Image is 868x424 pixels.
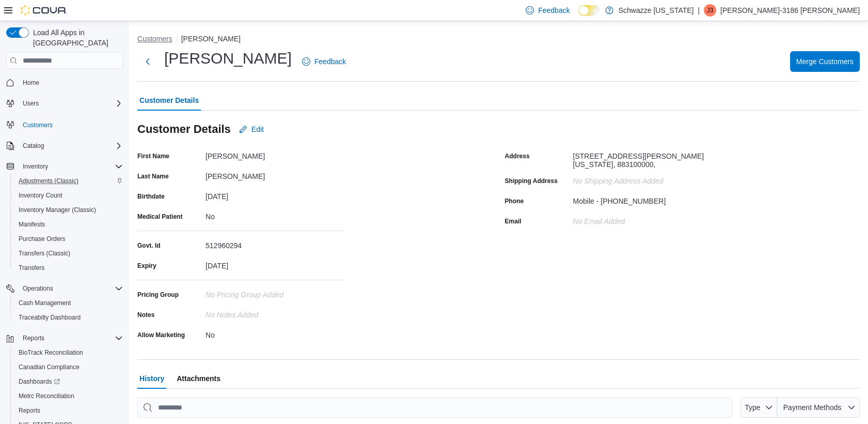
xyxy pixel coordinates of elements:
span: Catalog [19,140,123,152]
span: Purchase Orders [14,233,123,245]
span: Customers [23,121,53,129]
span: Manifests [19,220,45,229]
div: 512960294 [206,237,344,250]
span: Traceabilty Dashboard [14,311,123,324]
button: Reports [10,403,127,418]
span: Feedback [314,56,346,67]
span: Reports [14,404,123,417]
a: Home [19,77,43,89]
span: Reports [19,332,123,344]
span: Operations [19,282,123,295]
button: Manifests [10,217,127,232]
input: This is a search bar. As you type, the results lower in the page will automatically filter. [137,397,732,418]
span: Manifests [14,218,123,231]
button: Cash Management [10,296,127,310]
button: Customers [2,117,127,132]
img: Cova [21,5,67,16]
a: Transfers (Classic) [14,247,74,260]
span: J3 [707,4,714,17]
span: History [139,368,164,389]
a: Feedback [298,51,350,72]
button: Edit [235,119,268,140]
span: BioTrack Reconciliation [19,349,83,357]
button: Customers [137,35,172,43]
button: Inventory Manager (Classic) [10,203,127,217]
a: Purchase Orders [14,233,70,245]
span: Cash Management [14,297,123,309]
button: Operations [2,281,127,296]
button: Transfers [10,261,127,275]
a: Dashboards [10,374,127,389]
label: Phone [505,197,524,205]
span: Edit [251,124,264,134]
span: Dark Mode [578,16,579,17]
div: [PERSON_NAME] [206,168,344,180]
button: Users [19,97,43,110]
span: Transfers [19,264,44,272]
h3: Customer Details [137,123,231,135]
label: Birthdate [137,192,165,201]
span: BioTrack Reconciliation [14,346,123,359]
button: Transfers (Classic) [10,246,127,261]
a: Cash Management [14,297,75,309]
div: No Shipping Address added [573,173,712,185]
div: No Pricing Group Added [206,286,344,299]
label: Address [505,152,530,160]
div: No Email added [573,213,625,225]
button: Metrc Reconciliation [10,389,127,403]
button: Catalog [19,140,48,152]
span: Dashboards [14,375,123,388]
button: BioTrack Reconciliation [10,345,127,360]
a: Metrc Reconciliation [14,390,78,402]
label: First Name [137,152,169,160]
a: Reports [14,404,44,417]
button: Traceabilty Dashboard [10,310,127,325]
span: Inventory Count [14,189,123,202]
span: Transfers [14,262,123,274]
span: Reports [19,406,40,415]
span: Type [745,403,760,412]
button: Next [137,51,158,72]
span: Purchase Orders [19,235,66,243]
span: Dashboards [19,377,60,386]
a: Dashboards [14,375,64,388]
div: [STREET_ADDRESS][PERSON_NAME][US_STATE], 883100000, [573,148,712,169]
button: Reports [2,331,127,345]
label: Email [505,217,522,225]
div: Mobile - [PHONE_NUMBER] [573,193,666,205]
a: BioTrack Reconciliation [14,346,87,359]
button: [PERSON_NAME] [181,35,241,43]
button: Inventory [2,159,127,174]
span: Reports [23,334,44,342]
span: Home [19,76,123,89]
div: [DATE] [206,258,344,270]
button: Merge Customers [790,51,860,72]
label: Govt. Id [137,241,161,250]
div: No Notes added [206,307,344,319]
span: Canadian Compliance [19,363,80,371]
p: [PERSON_NAME]-3186 [PERSON_NAME] [720,4,860,17]
input: Dark Mode [578,5,600,16]
button: Purchase Orders [10,232,127,246]
span: Home [23,79,39,87]
div: No [206,208,344,221]
span: Adjustments (Classic) [14,175,123,187]
span: Transfers (Classic) [19,249,70,258]
a: Inventory Count [14,189,67,202]
span: Adjustments (Classic) [19,177,78,185]
a: Manifests [14,218,49,231]
h1: [PERSON_NAME] [164,48,292,69]
span: Transfers (Classic) [14,247,123,260]
span: Inventory Manager (Classic) [19,206,96,214]
button: Users [2,96,127,111]
span: Load All Apps in [GEOGRAPHIC_DATA] [29,27,123,48]
label: Last Name [137,172,169,180]
button: Reports [19,332,49,344]
label: Medical Patient [137,213,182,221]
button: Catalog [2,139,127,153]
label: Allow Marketing [137,331,185,339]
a: Inventory Manager (Classic) [14,204,100,216]
label: Expiry [137,262,156,270]
span: Merge Customers [796,56,854,67]
a: Canadian Compliance [14,361,84,373]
